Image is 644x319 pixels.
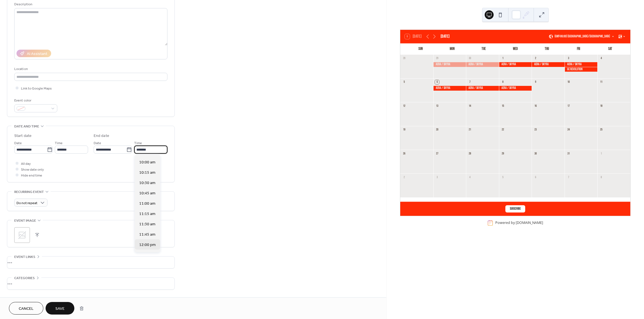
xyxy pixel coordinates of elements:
[55,140,63,146] span: Time
[7,278,174,289] div: •••
[139,221,155,227] span: 11:30 am
[441,33,449,40] div: [DATE]
[94,133,109,139] div: End date
[14,124,39,129] span: Date and time
[21,86,52,91] span: Link to Google Maps
[468,80,472,84] div: 7
[533,104,538,108] div: 16
[468,151,472,156] div: 28
[599,104,603,108] div: 18
[533,56,538,61] div: 2
[134,140,142,146] span: Time
[566,104,570,108] div: 17
[21,161,31,167] span: All day
[505,205,525,212] button: Subscribe
[566,175,570,179] div: 7
[14,275,35,281] span: Categories
[402,56,406,61] div: 28
[599,128,603,132] div: 25
[594,43,626,55] div: Sat
[501,128,505,132] div: 22
[14,1,166,7] div: Description
[466,86,499,91] div: Aera / Skyra
[566,56,570,61] div: 3
[599,80,603,84] div: 11
[435,104,439,108] div: 13
[14,254,35,260] span: Event links
[555,35,610,38] span: (GMT-06:00) [GEOGRAPHIC_DATA]/[GEOGRAPHIC_DATA]
[565,67,598,72] div: GE Revolution
[468,104,472,108] div: 14
[402,151,406,156] div: 26
[139,201,155,207] span: 11:00 am
[499,62,532,67] div: Aera / Skyra
[532,62,565,67] div: Aera / Skyra
[19,306,34,312] span: Cancel
[402,104,406,108] div: 12
[14,133,32,139] div: Start date
[468,175,472,179] div: 4
[14,98,56,103] div: Event color
[501,175,505,179] div: 5
[501,56,505,61] div: 1
[21,167,44,173] span: Show date only
[435,56,439,61] div: 29
[21,173,42,178] span: Hide end time
[499,86,532,91] div: Aera / Skyra
[402,128,406,132] div: 19
[14,140,22,146] span: Date
[402,175,406,179] div: 2
[499,43,531,55] div: Wed
[94,140,101,146] span: Date
[14,66,166,72] div: Location
[533,175,538,179] div: 6
[436,43,468,55] div: Mon
[466,62,499,67] div: Aera / Skyra
[566,128,570,132] div: 24
[16,200,37,206] span: Do not repeat
[565,62,598,67] div: Aera / Skyra
[55,306,65,312] span: Save
[501,151,505,156] div: 29
[14,218,36,224] span: Event image
[139,242,156,248] span: 12:00 pm
[533,128,538,132] div: 23
[139,252,156,258] span: 12:15 pm
[599,175,603,179] div: 8
[566,80,570,84] div: 10
[433,62,466,67] div: Aera / Skyra
[435,80,439,84] div: 6
[516,221,543,225] a: [DOMAIN_NAME]
[468,43,499,55] div: Tue
[7,257,174,268] div: •••
[566,151,570,156] div: 31
[495,221,543,225] div: Powered by
[433,86,466,91] div: Aera / Skyra
[139,190,155,196] span: 10:45 am
[46,302,74,315] button: Save
[9,302,43,315] a: Cancel
[14,296,22,302] span: RSVP
[599,151,603,156] div: 1
[139,211,155,217] span: 11:15 am
[139,232,155,238] span: 11:45 am
[531,43,563,55] div: Thu
[468,56,472,61] div: 30
[501,80,505,84] div: 8
[139,180,155,186] span: 10:30 am
[501,104,505,108] div: 15
[468,128,472,132] div: 21
[14,227,30,243] div: ;
[139,170,155,176] span: 10:15 am
[435,175,439,179] div: 3
[435,128,439,132] div: 20
[533,80,538,84] div: 9
[599,56,603,61] div: 4
[405,43,436,55] div: Sun
[563,43,594,55] div: Fri
[139,159,155,165] span: 10:00 am
[402,80,406,84] div: 5
[533,151,538,156] div: 30
[435,151,439,156] div: 27
[14,189,44,195] span: Recurring event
